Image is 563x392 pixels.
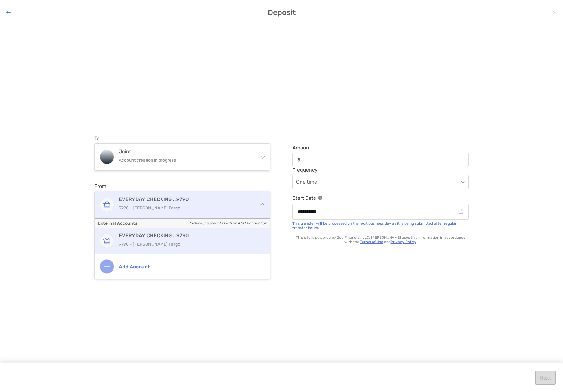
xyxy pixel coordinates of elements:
img: Add account [104,263,110,270]
h4: EVERYDAY CHECKING ...9790 [119,233,259,238]
p: This site is powered by Zoe Financial, LLC. [PERSON_NAME] uses this information in accordance wit... [292,235,469,244]
h4: Joint [119,149,253,154]
div: This transfer will be processed on the next business day as it is being submitted after regular t... [292,221,469,230]
h4: EVERYDAY CHECKING ...9790 [119,196,253,202]
label: From [94,183,106,189]
input: Amountinput icon [303,157,468,162]
label: To [94,135,99,141]
span: Frequency [292,167,469,173]
span: Amount [292,145,469,151]
i: Including accounts with an ACH Connection [190,219,267,227]
h4: Add account [119,264,259,270]
p: 9790 - [PERSON_NAME] Fargo [119,240,259,248]
img: EVERYDAY CHECKING ...9790 [100,198,114,212]
p: External Accounts [95,218,270,228]
img: input icon [297,157,300,162]
span: One time [296,175,465,189]
p: Account creation in progress [119,156,253,164]
img: EVERYDAY CHECKING ...9790 [100,234,114,248]
a: Privacy Policy [391,240,416,244]
img: Joint [100,150,114,164]
p: 9790 - [PERSON_NAME] Fargo [119,204,253,212]
img: Information Icon [318,196,322,200]
p: Start Date [292,194,469,202]
a: Terms of Use [360,240,383,244]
